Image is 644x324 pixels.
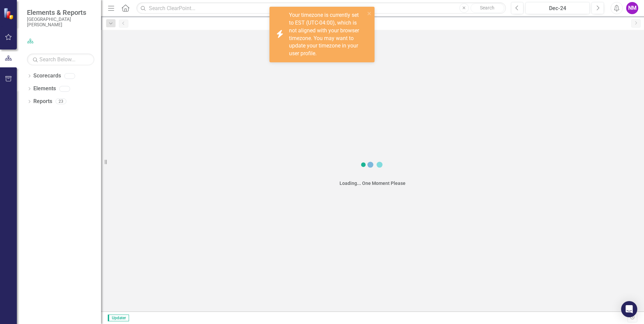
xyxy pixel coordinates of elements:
div: 23 [56,99,66,104]
div: Loading... One Moment Please [340,180,406,187]
a: Elements [33,85,56,93]
img: ClearPoint Strategy [3,8,15,20]
button: Dec-24 [525,2,590,14]
input: Search Below... [27,54,94,65]
input: Search ClearPoint... [136,2,506,14]
small: [GEOGRAPHIC_DATA][PERSON_NAME] [27,17,94,28]
div: Open Intercom Messenger [621,301,637,317]
a: Scorecards [33,72,61,80]
div: Your timezone is currently set to EST (UTC-04:00), which is not aligned with your browser timezon... [289,11,365,58]
button: close [367,9,372,17]
span: Search [480,5,494,10]
a: Reports [33,98,52,105]
div: Dec-24 [528,4,587,12]
span: Updater [108,315,129,321]
button: Search [471,3,504,13]
span: Elements & Reports [27,8,94,17]
button: NM [626,2,638,14]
